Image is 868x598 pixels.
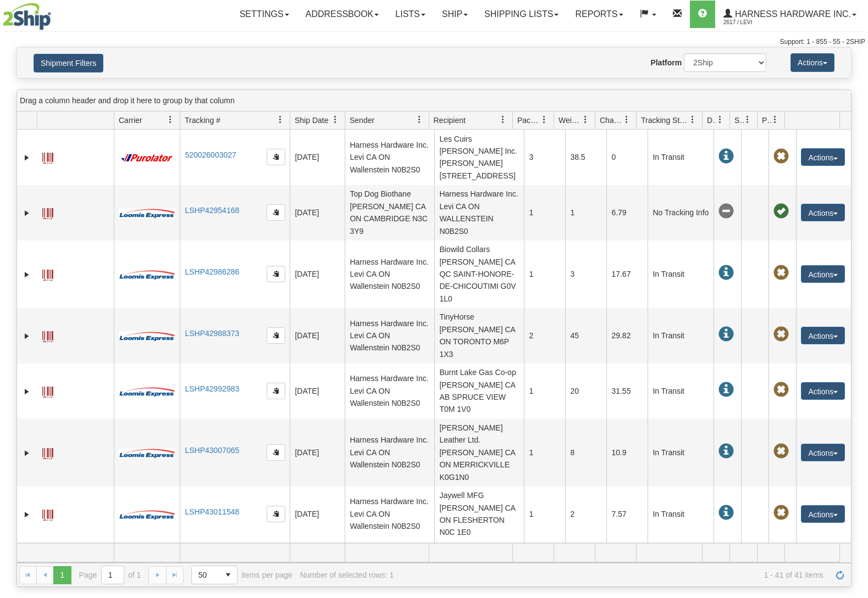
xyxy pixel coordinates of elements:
[524,308,565,364] td: 2
[185,384,239,393] a: LSHP42992983
[295,115,328,126] span: Ship Date
[185,267,239,276] a: LSHP42986286
[185,150,236,159] a: 520026003027
[290,364,345,419] td: [DATE]
[290,241,345,308] td: [DATE]
[410,110,429,129] a: Sender filter column settings
[773,382,789,398] span: Pickup Not Assigned
[801,327,845,344] button: Actions
[565,418,606,486] td: 8
[434,185,524,241] td: Harness Hardware Inc. Levi CA ON WALLENSTEIN N0B2S0
[434,541,524,597] td: [PERSON_NAME] [PERSON_NAME] CA ON [PERSON_NAME] N0K 1R0
[535,110,554,129] a: Packages filter column settings
[119,154,175,162] img: 11 - Purolator
[718,505,734,521] span: In Transit
[267,327,285,344] button: Copy to clipboard
[434,418,524,486] td: [PERSON_NAME] Leather Ltd. [PERSON_NAME] CA ON MERRICKVILLE K0G1N0
[606,308,648,364] td: 29.82
[191,566,292,584] span: items per page
[773,149,789,164] span: Pickup Not Assigned
[434,241,524,308] td: Biowild Collars [PERSON_NAME] CA QC SAINT-HONORE-DE-CHICOUTIMI G0V 1L0
[345,364,434,419] td: Harness Hardware Inc. Levi CA ON Wallenstein N0B2S0
[766,110,784,129] a: Pickup Status filter column settings
[345,130,434,185] td: Harness Hardware Inc. Levi CA ON Wallenstein N0B2S0
[290,185,345,241] td: [DATE]
[524,130,565,185] td: 3
[326,110,345,129] a: Ship Date filter column settings
[606,487,648,542] td: 7.57
[267,266,285,282] button: Copy to clipboard
[119,115,142,126] span: Carrier
[119,386,175,397] img: 30 - Loomis Express
[718,444,734,459] span: In Transit
[790,53,834,72] button: Actions
[718,327,734,342] span: In Transit
[53,566,71,584] span: Page 1
[434,115,466,126] span: Recipient
[21,509,32,520] a: Expand
[524,241,565,308] td: 1
[198,569,213,580] span: 50
[718,149,734,164] span: In Transit
[191,566,237,584] span: Page sizes drop down
[21,448,32,459] a: Expand
[119,269,175,280] img: 30 - Loomis Express
[734,115,744,126] span: Shipment Issues
[565,364,606,419] td: 20
[524,418,565,486] td: 1
[345,487,434,542] td: Harness Hardware Inc. Levi CA ON Wallenstein N0B2S0
[524,541,565,597] td: 1
[732,9,851,19] span: Harness Hardware Inc.
[21,208,32,219] a: Expand
[21,331,32,342] a: Expand
[476,1,567,28] a: Shipping lists
[161,110,180,129] a: Carrier filter column settings
[21,269,32,280] a: Expand
[648,130,714,185] td: In Transit
[34,54,103,72] button: Shipment Filters
[102,566,124,584] input: Page 1
[648,541,714,597] td: No Tracking Info
[565,185,606,241] td: 1
[345,241,434,308] td: Harness Hardware Inc. Levi CA ON Wallenstein N0B2S0
[773,505,789,521] span: Pickup Not Assigned
[434,308,524,364] td: TinyHorse [PERSON_NAME] CA ON TORONTO M6P 1X3
[267,506,285,522] button: Copy to clipboard
[185,115,220,126] span: Tracking #
[711,110,729,129] a: Delivery Status filter column settings
[3,37,865,47] div: Support: 1 - 855 - 55 - 2SHIP
[565,130,606,185] td: 38.5
[42,382,53,399] a: Label
[773,265,789,281] span: Pickup Not Assigned
[648,308,714,364] td: In Transit
[42,443,53,461] a: Label
[21,152,32,163] a: Expand
[606,418,648,486] td: 10.9
[267,149,285,165] button: Copy to clipboard
[606,185,648,241] td: 6.79
[434,487,524,542] td: Jaywell MFG [PERSON_NAME] CA ON FLESHERTON N0C 1E0
[271,110,290,129] a: Tracking # filter column settings
[715,1,865,28] a: Harness Hardware Inc. 2617 / Levi
[843,243,867,355] iframe: chat widget
[219,566,237,584] span: select
[650,57,682,68] label: Platform
[345,418,434,486] td: Harness Hardware Inc. Levi CA ON Wallenstein N0B2S0
[434,130,524,185] td: Les Cuirs [PERSON_NAME] Inc. [PERSON_NAME][STREET_ADDRESS]
[42,265,53,282] a: Label
[565,241,606,308] td: 3
[267,444,285,461] button: Copy to clipboard
[119,331,175,342] img: 30 - Loomis Express
[494,110,512,129] a: Recipient filter column settings
[345,308,434,364] td: Harness Hardware Inc. Levi CA ON Wallenstein N0B2S0
[42,203,53,221] a: Label
[3,3,51,30] img: logo2617.jpg
[606,364,648,419] td: 31.55
[119,208,175,219] img: 30 - Loomis Express
[641,115,689,126] span: Tracking Status
[185,329,239,338] a: LSHP42988373
[723,17,806,28] span: 2617 / Levi
[565,541,606,597] td: 2
[559,115,582,126] span: Weight
[567,1,631,28] a: Reports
